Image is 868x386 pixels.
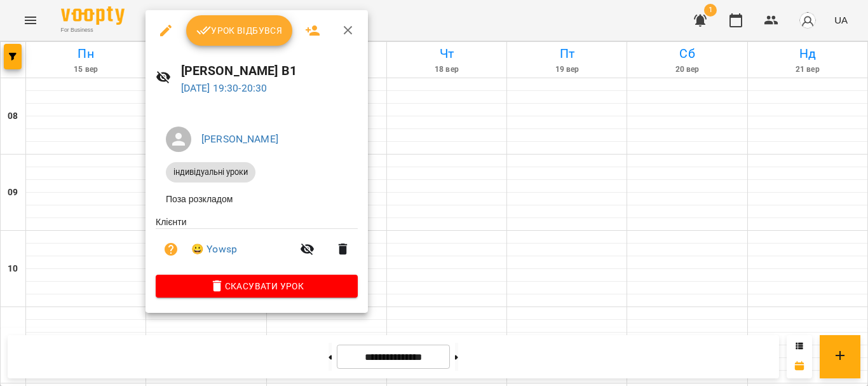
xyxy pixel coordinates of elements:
span: Урок відбувся [196,23,283,38]
button: Скасувати Урок [156,275,358,298]
span: Скасувати Урок [166,279,348,294]
button: Урок відбувся [186,15,293,46]
ul: Клієнти [156,216,358,275]
h6: [PERSON_NAME] В1 [181,61,358,81]
a: [DATE] 19:30-20:30 [181,82,268,94]
li: Поза розкладом [156,188,358,210]
a: 😀 Yowsp [191,242,237,257]
a: [PERSON_NAME] [201,133,278,145]
button: Візит ще не сплачено. Додати оплату? [156,234,186,265]
span: індивідуальні уроки [166,167,255,178]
